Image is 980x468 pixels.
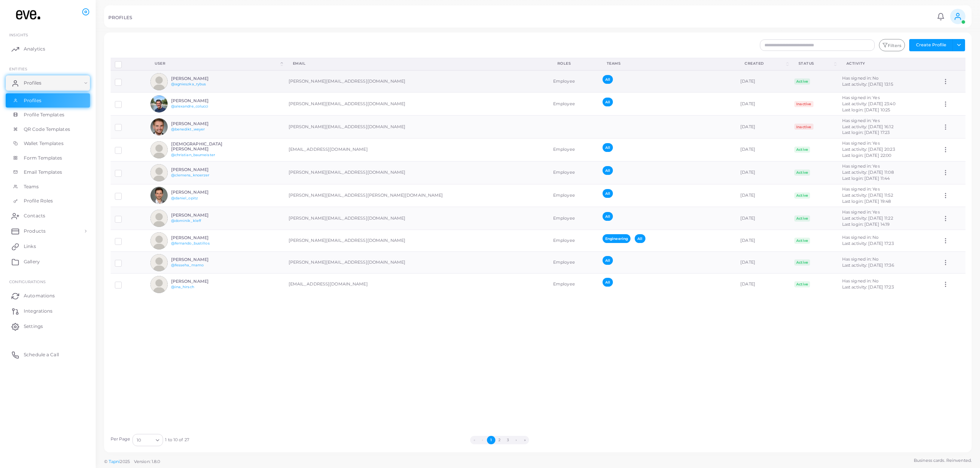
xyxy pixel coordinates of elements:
[171,82,206,86] a: @agnieszka_rybus
[794,78,810,85] span: Active
[24,183,39,190] span: Teams
[24,308,52,315] span: Integrations
[495,436,504,444] button: Go to page 2
[842,147,895,152] span: Last activity: [DATE] 20:23
[104,458,160,465] span: ©
[24,258,40,265] span: Gallery
[293,61,541,66] div: Email
[6,194,90,208] a: Profile Roles
[842,153,892,158] span: Last login: [DATE] 22:00
[842,176,890,181] span: Last login: [DATE] 11:44
[7,7,49,21] a: logo
[842,278,879,284] span: Has signed in: No
[171,167,227,172] h6: [PERSON_NAME]
[794,101,813,107] span: Inactive
[794,259,810,266] span: Active
[284,93,549,116] td: [PERSON_NAME][EMAIL_ADDRESS][DOMAIN_NAME]
[171,213,227,218] h6: [PERSON_NAME]
[24,46,45,52] span: Analytics
[549,230,598,252] td: Employee
[745,61,784,66] div: Created
[909,39,953,51] button: Create Profile
[111,436,131,442] label: Per Page
[736,184,790,207] td: [DATE]
[736,207,790,230] td: [DATE]
[549,184,598,207] td: Employee
[284,274,549,295] td: [EMAIL_ADDRESS][DOMAIN_NAME]
[603,98,613,106] span: All
[504,436,512,444] button: Go to page 3
[842,101,895,106] span: Last activity: [DATE] 23:40
[24,155,62,161] span: Form Templates
[842,235,879,240] span: Has signed in: No
[150,141,168,158] img: avatar
[842,199,891,204] span: Last login: [DATE] 19:48
[6,347,90,362] a: Schedule a Call
[842,170,894,175] span: Last activity: [DATE] 11:08
[842,107,890,113] span: Last login: [DATE] 10:25
[736,93,790,116] td: [DATE]
[603,256,613,265] span: All
[736,274,790,295] td: [DATE]
[842,75,879,81] span: Has signed in: No
[842,209,880,215] span: Has signed in: Yes
[171,196,198,200] a: @daniel_opitz
[284,207,549,230] td: [PERSON_NAME][EMAIL_ADDRESS][DOMAIN_NAME]
[549,207,598,230] td: Employee
[171,173,210,177] a: @clemens_knoerzer
[842,186,880,192] span: Has signed in: Yes
[938,58,965,70] th: Action
[842,140,880,146] span: Has signed in: Yes
[165,437,189,443] span: 1 to 10 of 27
[842,95,880,100] span: Has signed in: Yes
[794,281,810,287] span: Active
[171,127,205,131] a: @benedikt_weyer
[24,323,43,330] span: Settings
[132,434,163,446] div: Search for option
[171,98,227,103] h6: [PERSON_NAME]
[24,111,64,118] span: Profile Templates
[150,232,168,249] img: avatar
[150,254,168,271] img: avatar
[512,436,521,444] button: Go to next page
[24,80,41,86] span: Profiles
[284,252,549,274] td: [PERSON_NAME][EMAIL_ADDRESS][DOMAIN_NAME]
[736,116,790,139] td: [DATE]
[284,70,549,93] td: [PERSON_NAME][EMAIL_ADDRESS][DOMAIN_NAME]
[111,58,147,70] th: Row-selection
[24,212,45,219] span: Contacts
[549,93,598,116] td: Employee
[284,230,549,252] td: [PERSON_NAME][EMAIL_ADDRESS][DOMAIN_NAME]
[6,288,90,303] a: Automations
[120,458,129,465] span: 2025
[150,276,168,293] img: avatar
[603,75,613,84] span: All
[24,351,59,358] span: Schedule a Call
[842,130,890,135] span: Last login: [DATE] 17:23
[603,278,613,287] span: All
[6,151,90,165] a: Form Templates
[134,459,160,464] span: Version: 1.8.0
[487,436,495,444] button: Go to page 1
[284,161,549,184] td: [PERSON_NAME][EMAIL_ADDRESS][DOMAIN_NAME]
[794,238,810,244] span: Active
[150,187,168,204] img: avatar
[549,252,598,274] td: Employee
[6,208,90,223] a: Contacts
[171,190,227,195] h6: [PERSON_NAME]
[549,161,598,184] td: Employee
[171,76,227,81] h6: [PERSON_NAME]
[607,61,728,66] div: Teams
[24,169,62,176] span: Email Templates
[150,73,168,90] img: avatar
[799,61,833,66] div: Status
[24,197,53,204] span: Profile Roles
[284,138,549,161] td: [EMAIL_ADDRESS][DOMAIN_NAME]
[794,124,813,130] span: Inactive
[171,285,194,289] a: @ina_hirsch
[9,33,28,37] span: INSIGHTS
[137,436,141,444] span: 10
[284,184,549,207] td: [PERSON_NAME][EMAIL_ADDRESS][PERSON_NAME][DOMAIN_NAME]
[794,192,810,199] span: Active
[736,70,790,93] td: [DATE]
